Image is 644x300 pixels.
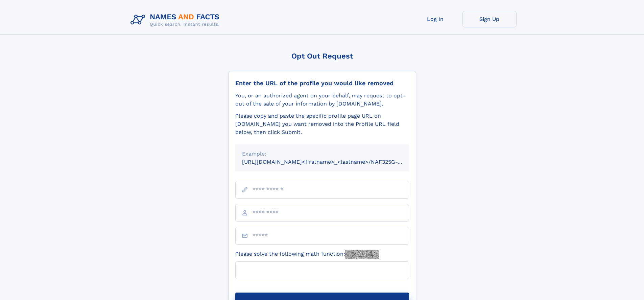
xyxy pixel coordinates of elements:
[235,92,409,108] div: You, or an authorized agent on your behalf, may request to opt-out of the sale of your informatio...
[242,150,402,158] div: Example:
[235,112,409,136] div: Please copy and paste the specific profile page URL on [DOMAIN_NAME] you want removed into the Pr...
[235,79,409,87] div: Enter the URL of the profile you would like removed
[128,11,225,29] img: Logo Names and Facts
[408,11,462,27] a: Log In
[228,52,416,60] div: Opt Out Request
[242,159,422,165] small: [URL][DOMAIN_NAME]<firstname>_<lastname>/NAF325G-xxxxxxxx
[235,250,379,259] label: Please solve the following math function:
[462,11,517,27] a: Sign Up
